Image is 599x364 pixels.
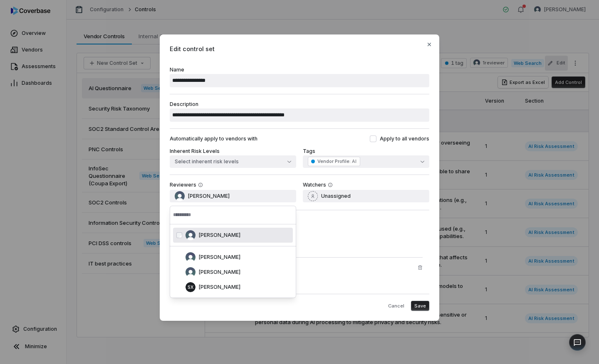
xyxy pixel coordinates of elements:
img: Daniel Aranibar avatar [186,230,196,240]
label: Reviewers [170,182,196,188]
img: Daniel Aranibar avatar [175,191,185,201]
button: Save [411,301,429,311]
h3: Automatically apply to vendors with [170,135,257,142]
img: Hammed Bakare avatar [186,267,196,277]
span: Save [414,303,426,309]
label: Tags [303,148,315,154]
button: Select inherent risk levels [170,155,296,168]
span: [PERSON_NAME] [199,284,240,290]
label: Apply to all vendors [370,135,429,142]
button: Cancel [385,301,408,311]
label: Inherent Risk Levels [170,148,220,154]
span: SX [186,282,196,292]
input: Name [170,74,429,87]
span: [PERSON_NAME] [199,269,240,275]
input: Description [170,108,429,122]
span: Edit control set [170,44,429,53]
label: Description [170,101,429,122]
img: Bill Admin avatar [186,252,196,262]
span: [PERSON_NAME] [188,193,230,199]
label: Name [170,66,429,87]
span: [PERSON_NAME] [199,232,240,239]
span: Unassigned [321,193,351,199]
span: [PERSON_NAME] [199,254,240,261]
span: Vendor Profile : [317,158,351,164]
label: Watchers [303,182,326,188]
div: Suggestions [170,224,296,298]
label: Enable web search [170,217,429,224]
button: Apply to all vendors [370,135,376,142]
span: AI [351,158,356,164]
